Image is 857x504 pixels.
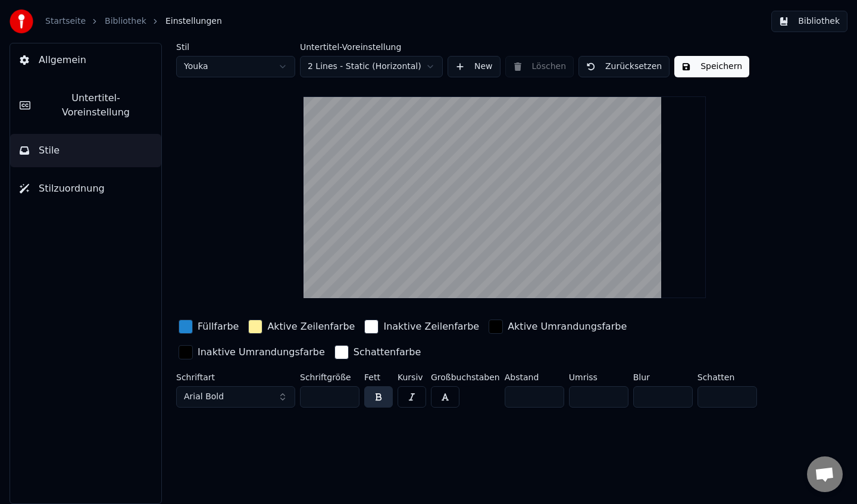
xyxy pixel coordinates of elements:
button: Inaktive Umrandungsfarbe [176,343,327,362]
label: Schatten [698,373,757,381]
button: Speichern [674,56,749,77]
label: Stil [176,43,295,51]
div: Aktive Umrandungsfarbe [508,320,627,334]
img: youka [10,10,33,33]
button: Aktive Umrandungsfarbe [486,317,629,336]
label: Schriftgröße [300,373,359,381]
a: Startseite [45,15,86,27]
a: Bibliothek [105,15,146,27]
label: Umriss [569,373,628,381]
span: Allgemein [39,53,86,67]
label: Kursiv [398,373,426,381]
div: Füllfarbe [198,320,239,334]
label: Blur [633,373,693,381]
button: Schattenfarbe [332,343,423,362]
span: Stile [39,143,60,158]
div: Inaktive Umrandungsfarbe [198,345,325,359]
span: Arial Bold [184,391,224,403]
button: Bibliothek [771,11,847,32]
label: Fett [364,373,393,381]
button: Untertitel-Voreinstellung [10,82,161,129]
label: Großbuchstaben [431,373,500,381]
span: Einstellungen [165,15,222,27]
button: Füllfarbe [176,317,241,336]
button: Aktive Zeilenfarbe [246,317,357,336]
button: Allgemein [10,43,161,77]
button: Zurücksetzen [578,56,670,77]
label: Abstand [505,373,564,381]
div: Inaktive Zeilenfarbe [383,320,479,334]
div: Aktive Zeilenfarbe [267,320,355,334]
nav: breadcrumb [45,15,222,27]
button: Stile [10,134,161,167]
div: Chat öffnen [807,456,843,492]
label: Untertitel-Voreinstellung [300,43,443,51]
div: Schattenfarbe [354,345,421,359]
button: Inaktive Zeilenfarbe [362,317,481,336]
label: Schriftart [176,373,295,381]
button: Stilzuordnung [10,172,161,205]
button: New [448,56,501,77]
span: Stilzuordnung [39,181,105,196]
span: Untertitel-Voreinstellung [40,91,152,120]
